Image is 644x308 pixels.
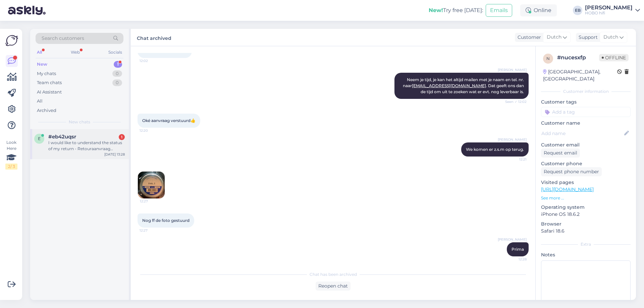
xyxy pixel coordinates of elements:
[48,134,76,140] span: #eb42uqsr
[576,34,598,41] div: Support
[5,164,17,170] div: 2 / 3
[140,58,165,63] span: 12:02
[37,79,62,86] div: Team chats
[541,228,631,235] p: Safari 18.6
[541,130,623,137] input: Add name
[520,4,557,16] div: Online
[5,139,17,170] div: Look Here
[541,107,631,117] input: Add a tag
[137,33,171,42] label: Chat archived
[585,5,640,16] a: [PERSON_NAME]HOBO hifi
[412,83,486,88] a: [EMAIL_ADDRESS][DOMAIN_NAME]
[142,218,190,223] span: Nog ff de foto gestuurd
[541,195,631,201] p: See more ...
[5,34,18,47] img: Askly Logo
[112,70,122,77] div: 0
[403,77,525,94] span: Neem je tijd, je kan het altijd mailen met je naam en tel. nr. naar . Dat geeft ons dan de tijd o...
[107,48,123,57] div: Socials
[541,204,631,211] p: Operating system
[37,70,56,77] div: My chats
[429,6,483,14] div: Try free [DATE]:
[501,157,527,162] span: 12:21
[119,134,125,140] div: 1
[603,34,618,41] span: Dutch
[541,167,602,176] div: Request phone number
[541,221,631,228] p: Browser
[37,89,62,96] div: AI Assistant
[585,10,633,16] div: HOBO hifi
[140,228,165,233] span: 12:27
[498,67,527,72] span: [PERSON_NAME]
[512,247,524,252] span: Prima
[69,48,81,57] div: Web
[37,61,47,68] div: New
[547,34,561,41] span: Dutch
[138,172,165,198] img: Attachment
[310,271,357,278] span: Chat has been archived
[599,54,629,61] span: Offline
[37,98,43,105] div: All
[42,35,84,42] span: Search customers
[541,160,631,167] p: Customer phone
[429,7,443,13] b: New!
[112,79,122,86] div: 0
[37,107,56,114] div: Archived
[114,61,122,68] div: 1
[541,120,631,127] p: Customer name
[104,152,125,157] div: [DATE] 13:28
[541,179,631,186] p: Visited pages
[541,211,631,218] p: iPhone OS 18.6.2
[541,141,631,148] p: Customer email
[140,128,165,133] span: 12:20
[142,118,196,123] span: Oké aanvraag verstuurd👍
[557,54,599,62] div: # nucesxfp
[515,34,541,41] div: Customer
[541,88,631,95] div: Customer information
[546,56,550,61] span: n
[48,140,125,152] div: I would like to understand the status of my return - Retouraanvraag 1000049230
[501,99,527,104] span: Seen ✓ 12:02
[501,257,527,262] span: 12:28
[541,186,594,192] a: [URL][DOMAIN_NAME]
[316,282,351,291] div: Reopen chat
[541,241,631,247] div: Extra
[543,68,617,82] div: [GEOGRAPHIC_DATA], [GEOGRAPHIC_DATA]
[498,237,527,242] span: [PERSON_NAME]
[498,137,527,142] span: [PERSON_NAME]
[541,99,631,106] p: Customer tags
[38,136,41,141] span: e
[541,148,580,158] div: Request email
[585,5,633,10] div: [PERSON_NAME]
[69,119,90,125] span: New chats
[36,48,43,57] div: All
[466,147,524,152] span: We komen er z.s.m op terug.
[486,4,512,17] button: Emails
[573,6,582,15] div: EB
[140,199,165,204] span: 12:27
[541,251,631,258] p: Notes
